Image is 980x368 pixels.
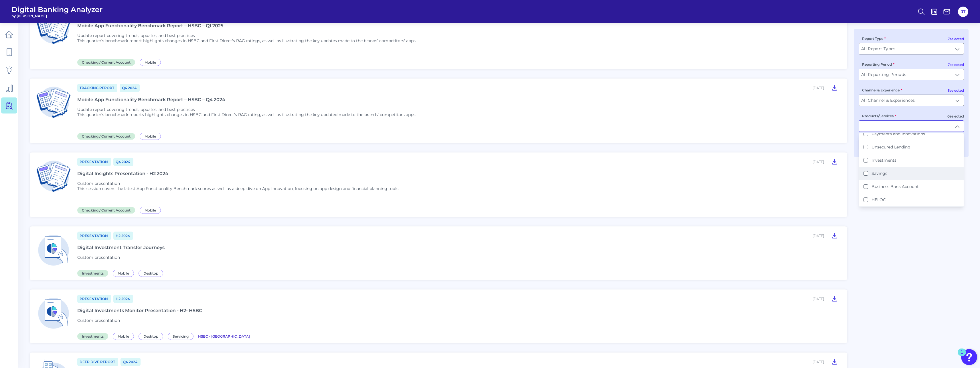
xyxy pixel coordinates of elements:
[113,232,133,240] a: H2 2024
[829,294,840,303] button: Digital Investments Monitor Presentation - H2- HSBC
[961,349,977,365] button: Open Resource Center, 1 new notification
[113,158,133,166] a: Q4 2024
[77,358,118,366] a: Deep Dive Report
[829,357,840,366] button: Curinos - Multi-User Management Study
[813,360,824,364] div: [DATE]
[872,184,919,189] label: Business Bank Account
[961,352,963,360] div: 1
[77,59,135,66] span: Checking / Current Account
[113,270,136,276] a: Mobile
[77,245,165,250] div: Digital Investment Transfer Journeys
[77,207,137,213] a: Checking / Current Account
[34,157,73,195] img: Checking / Current Account
[829,231,840,240] button: Digital Investment Transfer Journeys
[829,157,840,166] button: Digital Insights Presentation - H2 2024
[77,23,223,28] div: Mobile App Functionality Benchmark Report – HSBC – Q1 2025
[113,295,133,303] a: H2 2024
[958,7,968,17] button: JT
[77,232,111,240] a: Presentation
[813,234,824,238] div: [DATE]
[34,9,73,48] img: Checking / Current Account
[872,144,910,150] label: Unsecured Lending
[872,197,886,202] label: HELOC
[77,133,135,140] span: Checking / Current Account
[139,333,163,340] span: Desktop
[77,38,416,43] p: This quarter’s benchmark report highlights changes in HSBC and First Direct's RAG ratings, as wel...
[140,59,161,66] span: Mobile
[77,181,120,186] span: Custom presentation
[77,171,168,176] div: Digital Insights Presentation - H2 2024
[168,333,193,340] span: Servicing
[139,333,165,339] a: Desktop
[140,133,163,139] a: Mobile
[77,59,137,65] a: Checking / Current Account
[77,255,120,260] span: Custom presentation
[140,133,161,140] span: Mobile
[77,107,195,112] span: Update report covering trends, updates, and best practices
[813,297,824,301] div: [DATE]
[139,270,165,276] a: Desktop
[11,5,103,14] span: Digital Banking Analyzer
[198,334,250,338] span: HSBC - [GEOGRAPHIC_DATA]
[862,36,886,41] label: Report Type
[140,207,161,214] span: Mobile
[140,207,163,213] a: Mobile
[862,114,896,118] label: Products/Services
[862,88,902,92] label: Channel & Experience
[168,333,196,339] a: Servicing
[862,62,894,66] label: Reporting Period
[872,131,925,136] label: Payments and Innovations
[120,84,140,92] a: Q4 2024
[11,14,103,18] span: by [PERSON_NAME]
[120,358,141,366] a: Q4 2024
[872,171,887,176] label: Savings
[77,186,399,191] p: This session covers the latest App Functionality Benchmark scores as well as a deep dive on App I...
[113,333,136,339] a: Mobile
[113,333,134,340] span: Mobile
[813,86,824,90] div: [DATE]
[77,270,108,277] span: Investments
[77,270,110,276] a: Investments
[77,97,225,102] div: Mobile App Functionality Benchmark Report – HSBC – Q4 2024
[77,318,120,323] span: Custom presentation
[34,83,73,122] img: Checking / Current Account
[77,158,111,166] a: Presentation
[34,231,73,269] img: Investments
[113,270,134,277] span: Mobile
[77,295,111,303] a: Presentation
[77,112,416,117] p: This quarter’s benchmark reports highlights changes in HSBC and First Direct's RAG rating, as wel...
[77,333,108,340] span: Investments
[77,207,135,214] span: Checking / Current Account
[872,158,896,163] label: Investments
[77,333,110,339] a: Investments
[77,84,117,92] a: Tracking Report
[140,59,163,65] a: Mobile
[77,308,202,313] div: Digital Investments Monitor Presentation - H2- HSBC
[77,133,137,139] a: Checking / Current Account
[198,333,250,339] a: HSBC - [GEOGRAPHIC_DATA]
[77,33,195,38] span: Update report covering trends, updates, and best practices
[34,294,73,332] img: Investments
[139,270,163,277] span: Desktop
[813,160,824,164] div: [DATE]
